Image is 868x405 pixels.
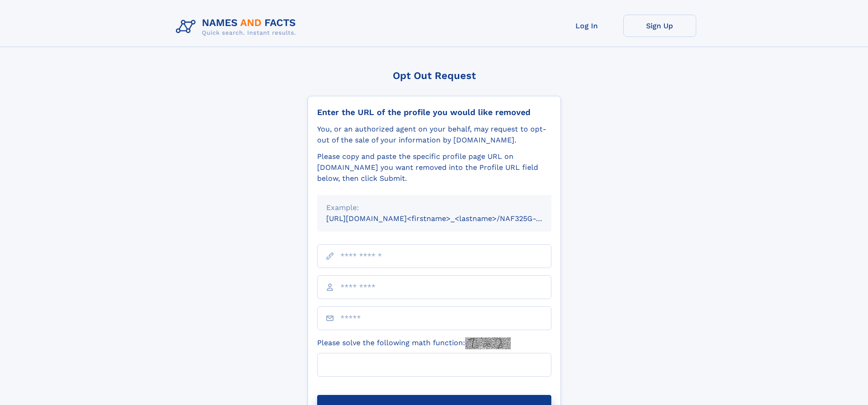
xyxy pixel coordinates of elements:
[317,337,511,349] label: Please solve the following math function:
[317,107,551,117] div: Enter the URL of the profile you would like removed
[308,70,561,81] div: Opt Out Request
[172,15,303,39] img: Logo Names and Facts
[326,202,542,213] div: Example:
[623,15,696,37] a: Sign Up
[317,124,551,146] div: You, or an authorized agent on your behalf, may request to opt-out of the sale of your informatio...
[550,15,623,37] a: Log In
[317,151,551,184] div: Please copy and paste the specific profile page URL on [DOMAIN_NAME] you want removed into the Pr...
[326,214,569,223] small: [URL][DOMAIN_NAME]<firstname>_<lastname>/NAF325G-xxxxxxxx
